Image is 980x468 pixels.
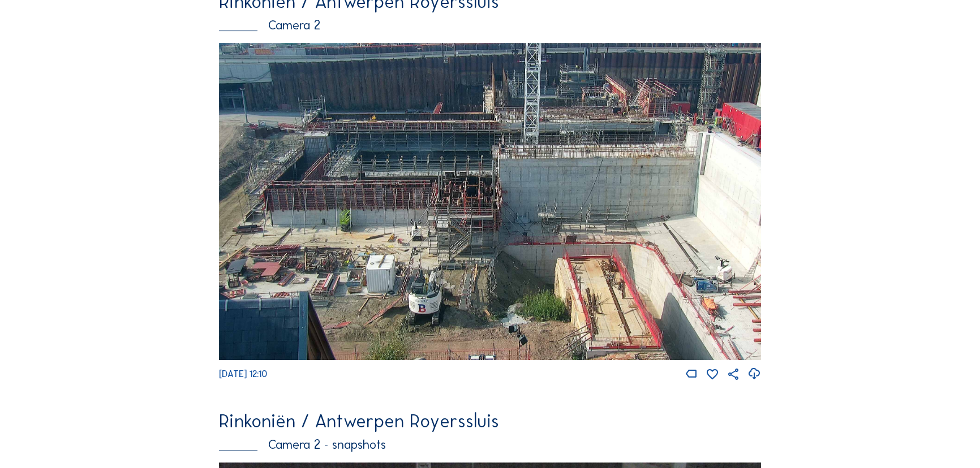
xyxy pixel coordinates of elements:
img: Image [219,43,761,361]
div: Camera 2 [219,19,761,32]
span: [DATE] 12:10 [219,369,267,379]
div: Camera 2 - snapshots [219,439,761,452]
div: Rinkoniën / Antwerpen Royerssluis [219,412,761,430]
